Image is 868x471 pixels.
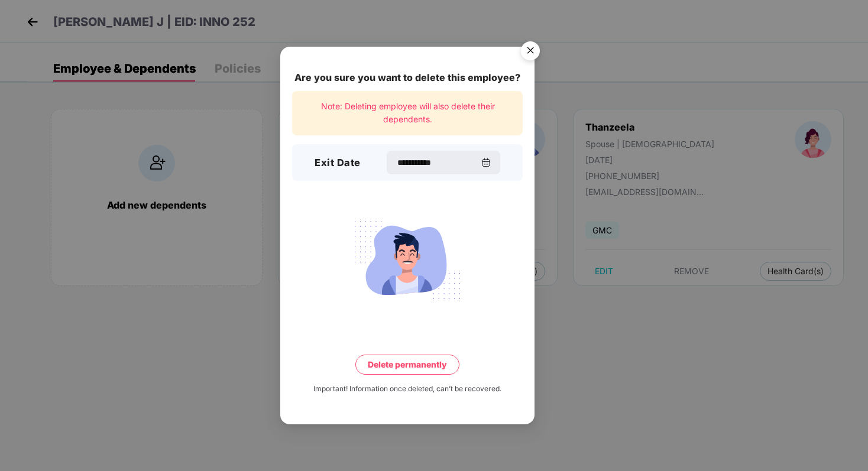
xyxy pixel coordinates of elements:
h3: Exit Date [315,155,361,171]
div: Important! Information once deleted, can’t be recovered. [313,384,501,395]
img: svg+xml;base64,PHN2ZyB4bWxucz0iaHR0cDovL3d3dy53My5vcmcvMjAwMC9zdmciIHdpZHRoPSI1NiIgaGVpZ2h0PSI1Ni... [514,36,547,69]
img: svg+xml;base64,PHN2ZyB4bWxucz0iaHR0cDovL3d3dy53My5vcmcvMjAwMC9zdmciIHdpZHRoPSIyMjQiIGhlaWdodD0iMT... [341,214,474,306]
div: Note: Deleting employee will also delete their dependents. [292,91,523,135]
button: Delete permanently [355,355,459,375]
div: Are you sure you want to delete this employee? [292,70,523,85]
button: Close [514,35,546,67]
img: svg+xml;base64,PHN2ZyBpZD0iQ2FsZW5kYXItMzJ4MzIiIHhtbG5zPSJodHRwOi8vd3d3LnczLm9yZy8yMDAwL3N2ZyIgd2... [481,158,491,167]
